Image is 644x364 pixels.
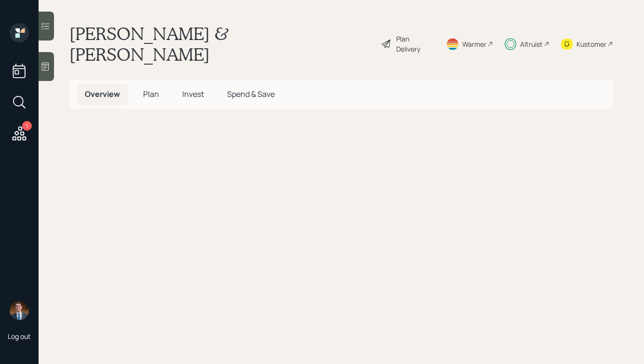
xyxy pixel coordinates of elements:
[227,89,275,99] span: Spend & Save
[143,89,159,99] span: Plan
[8,332,31,341] div: Log out
[396,34,434,54] div: Plan Delivery
[462,39,486,49] div: Warmer
[85,89,120,99] span: Overview
[577,39,606,49] div: Kustomer
[10,301,29,320] img: hunter_neumayer.jpg
[69,23,373,65] h1: [PERSON_NAME] & [PERSON_NAME]
[520,39,543,49] div: Altruist
[22,121,32,131] div: 1
[182,89,204,99] span: Invest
